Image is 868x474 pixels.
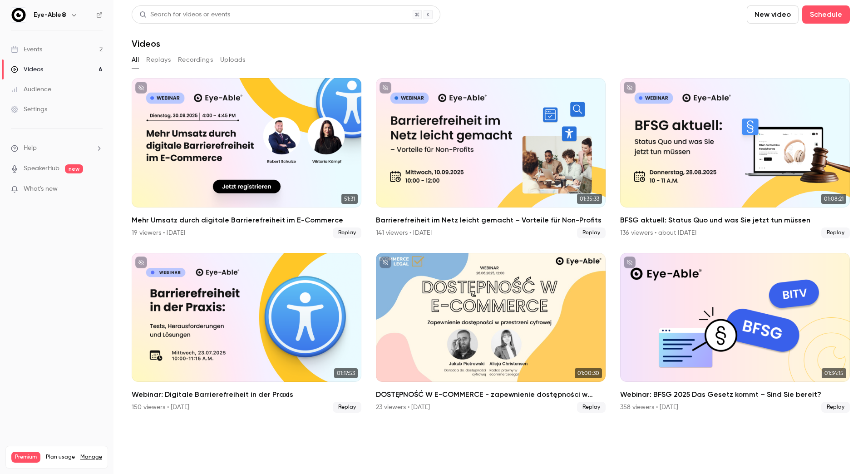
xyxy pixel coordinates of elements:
[620,253,850,413] li: Webinar: BFSG 2025 Das Gesetz kommt – Sind Sie bereit?
[376,389,606,400] h2: DOSTĘPNOŚĆ W E-COMMERCE - zapewnienie dostępności w przestrzeni cyfrowej
[132,215,361,226] h2: Mehr Umsatz durch digitale Barrierefreiheit im E-Commerce
[376,253,606,413] a: 01:00:30DOSTĘPNOŚĆ W E-COMMERCE - zapewnienie dostępności w przestrzeni cyfrowej23 viewers • [DAT...
[624,257,636,268] button: unpublished
[333,227,361,238] span: Replay
[135,257,147,268] button: unpublished
[132,78,850,413] ul: Videos
[132,403,189,412] div: 150 viewers • [DATE]
[80,454,102,461] a: Manage
[11,65,43,74] div: Videos
[620,253,850,413] a: 01:34:15Webinar: BFSG 2025 Das Gesetz kommt – Sind Sie bereit?358 viewers • [DATE]Replay
[376,78,606,238] a: 01:35:33Barrierefreiheit im Netz leicht gemacht – Vorteile für Non-Profits141 viewers • [DATE]Replay
[34,10,67,20] h6: Eye-Able®
[11,85,51,94] div: Audience
[132,78,361,238] a: 51:31Mehr Umsatz durch digitale Barrierefreiheit im E-Commerce19 viewers • [DATE]Replay
[802,5,850,24] button: Schedule
[24,143,37,153] span: Help
[577,194,602,204] span: 01:35:33
[380,82,391,94] button: unpublished
[747,5,799,24] button: New video
[178,53,213,67] button: Recordings
[821,227,850,238] span: Replay
[132,53,139,67] button: All
[132,253,361,413] li: Webinar: Digitale Barrierefreiheit in der Praxis
[822,368,846,378] span: 01:34:15
[624,82,636,94] button: unpublished
[620,389,850,400] h2: Webinar: BFSG 2025 Das Gesetz kommt – Sind Sie bereit?
[341,194,358,204] span: 51:31
[92,185,103,193] iframe: Noticeable Trigger
[376,403,430,412] div: 23 viewers • [DATE]
[11,105,47,114] div: Settings
[135,82,147,94] button: unpublished
[577,402,606,413] span: Replay
[132,389,361,400] h2: Webinar: Digitale Barrierefreiheit in der Praxis
[65,164,83,173] span: new
[380,257,391,268] button: unpublished
[11,452,40,463] span: Premium
[24,164,59,173] a: SpeakerHub
[139,10,230,20] div: Search for videos or events
[334,368,358,378] span: 01:17:53
[620,215,850,226] h2: BFSG aktuell: Status Quo und was Sie jetzt tun müssen
[132,5,850,469] section: Videos
[376,253,606,413] li: DOSTĘPNOŚĆ W E-COMMERCE - zapewnienie dostępności w przestrzeni cyfrowej
[132,38,160,49] h1: Videos
[132,228,185,237] div: 19 viewers • [DATE]
[11,45,42,54] div: Events
[821,402,850,413] span: Replay
[620,78,850,238] a: 01:08:21BFSG aktuell: Status Quo und was Sie jetzt tun müssen136 viewers • about [DATE]Replay
[220,53,246,67] button: Uploads
[620,403,678,412] div: 358 viewers • [DATE]
[376,215,606,226] h2: Barrierefreiheit im Netz leicht gemacht – Vorteile für Non-Profits
[333,402,361,413] span: Replay
[24,184,58,194] span: What's new
[376,78,606,238] li: Barrierefreiheit im Netz leicht gemacht – Vorteile für Non-Profits
[376,228,432,237] div: 141 viewers • [DATE]
[146,53,171,67] button: Replays
[132,78,361,238] li: Mehr Umsatz durch digitale Barrierefreiheit im E-Commerce
[577,227,606,238] span: Replay
[46,454,75,461] span: Plan usage
[11,143,103,153] li: help-dropdown-opener
[821,194,846,204] span: 01:08:21
[620,228,696,237] div: 136 viewers • about [DATE]
[620,78,850,238] li: BFSG aktuell: Status Quo und was Sie jetzt tun müssen
[11,8,26,22] img: Eye-Able®
[132,253,361,413] a: 01:17:53Webinar: Digitale Barrierefreiheit in der Praxis150 viewers • [DATE]Replay
[575,368,602,378] span: 01:00:30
